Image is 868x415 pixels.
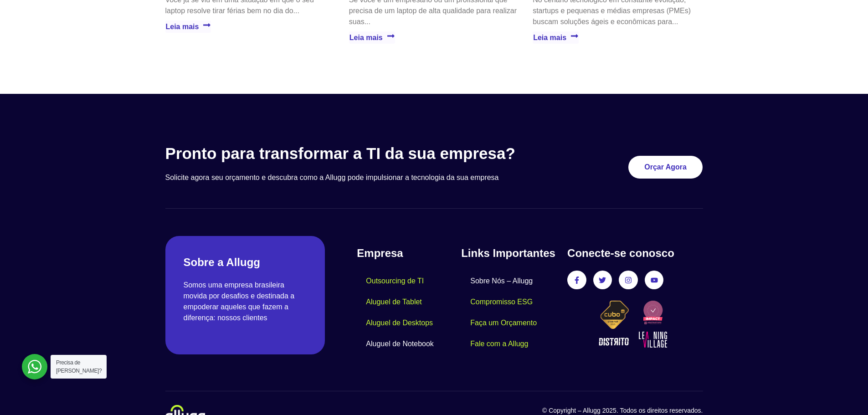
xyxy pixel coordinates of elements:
[357,333,443,354] a: Aluguel de Notebook
[461,245,558,261] h4: Links Importantes
[644,164,687,171] span: Orçar Agora
[461,333,537,354] a: Fale com a Allugg
[357,313,442,333] a: Aluguel de Desktops
[56,359,102,374] span: Precisa de [PERSON_NAME]?
[357,292,431,313] a: Aluguel de Tablet
[357,271,433,292] a: Outsourcing de TI
[628,156,703,179] a: Orçar Agora
[357,271,461,354] nav: Menu
[184,280,307,323] p: Somos uma empresa brasileira movida por desafios e destinada a empoderar aqueles que fazem a dife...
[357,245,461,261] h4: Empresa
[461,313,546,333] a: Faça um Orçamento
[567,245,703,261] h4: Conecte-se conosco
[165,144,558,163] h3: Pronto para transformar a TI da sua empresa?
[165,172,558,183] p: Solicite agora seu orçamento e descubra como a Allugg pode impulsionar a tecnologia da sua empresa
[184,254,307,271] h2: Sobre a Allugg
[704,298,868,415] div: Widget de chat
[461,271,558,354] nav: Menu
[165,20,211,33] a: Leia mais
[704,298,868,415] iframe: Chat Widget
[533,31,579,44] a: Leia mais
[461,292,542,313] a: Compromisso ESG
[349,31,395,44] a: Leia mais
[461,271,542,292] a: Sobre Nós – Allugg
